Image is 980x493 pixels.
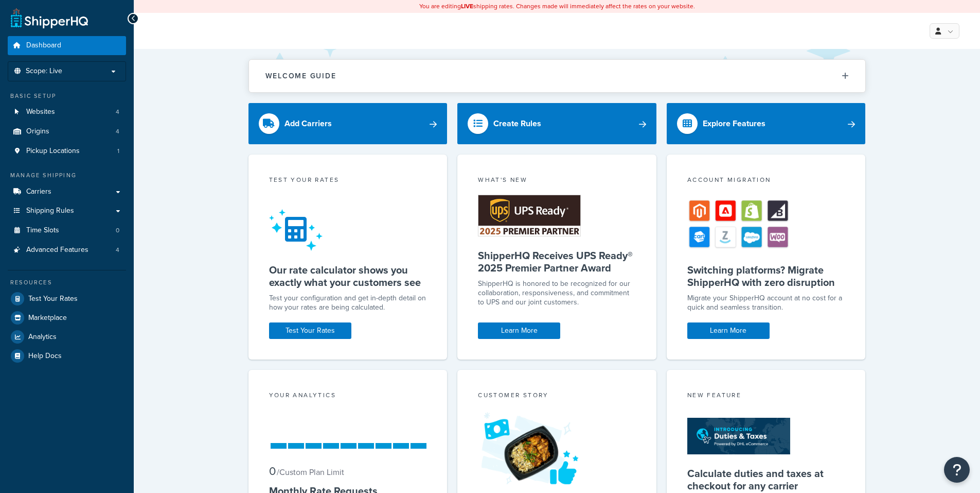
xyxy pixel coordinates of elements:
span: Help Docs [28,352,62,361]
span: Scope: Live [26,67,62,76]
a: Learn More [478,322,560,339]
div: Test your configuration and get in-depth detail on how your rates are being calculated. [269,294,427,312]
span: 1 [117,147,119,156]
div: What's New [478,175,636,187]
b: LIVE [461,2,473,11]
span: Shipping Rules [26,207,74,215]
a: Shipping Rules [8,201,126,220]
a: Create Rules [457,103,656,144]
h2: Welcome Guide [265,72,336,80]
a: Learn More [687,322,770,339]
a: Analytics [8,328,126,346]
span: Marketplace [28,314,67,322]
span: Websites [26,108,55,116]
a: Add Carriers [248,103,448,144]
div: Explore Features [703,116,765,131]
h5: ShipperHQ Receives UPS Ready® 2025 Premier Partner Award [478,249,636,274]
span: Advanced Features [26,246,88,254]
a: Carriers [8,182,126,201]
a: Test Your Rates [269,322,351,339]
div: Test your rates [269,175,427,187]
div: Migrate your ShipperHQ account at no cost for a quick and seamless transition. [687,294,845,312]
div: Account Migration [687,175,845,187]
li: Advanced Features [8,241,126,260]
span: Time Slots [26,226,59,235]
span: Carriers [26,188,51,196]
p: ShipperHQ is honored to be recognized for our collaboration, responsiveness, and commitment to UP... [478,279,636,307]
button: Open Resource Center [944,457,970,483]
a: Advanced Features4 [8,241,126,260]
li: Time Slots [8,221,126,240]
a: Websites4 [8,103,126,122]
span: 4 [116,246,119,254]
div: Manage Shipping [8,171,126,180]
h5: Calculate duties and taxes at checkout for any carrier [687,467,845,492]
h5: Our rate calculator shows you exactly what your customers see [269,264,427,288]
a: Pickup Locations1 [8,142,126,161]
div: Create Rules [493,116,541,131]
span: Test Your Rates [28,295,78,303]
button: Welcome Guide [249,60,865,92]
a: Help Docs [8,347,126,365]
span: 0 [116,226,119,235]
small: / Custom Plan Limit [277,466,344,478]
div: Basic Setup [8,92,126,100]
span: Dashboard [26,41,61,50]
span: Origins [26,127,49,136]
span: Pickup Locations [26,147,80,156]
div: Add Carriers [284,116,332,131]
div: Resources [8,278,126,287]
a: Marketplace [8,309,126,327]
a: Time Slots0 [8,221,126,240]
span: 4 [116,127,119,136]
a: Origins4 [8,122,126,141]
li: Pickup Locations [8,142,126,161]
li: Origins [8,122,126,141]
div: New Feature [687,390,845,402]
a: Test Your Rates [8,290,126,308]
h5: Switching platforms? Migrate ShipperHQ with zero disruption [687,264,845,288]
a: Explore Features [667,103,866,144]
div: Customer Story [478,390,636,402]
div: Your Analytics [269,390,427,402]
span: 4 [116,108,119,116]
span: 0 [269,463,276,480]
li: Websites [8,103,126,122]
a: Dashboard [8,36,126,55]
span: Analytics [28,333,57,342]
